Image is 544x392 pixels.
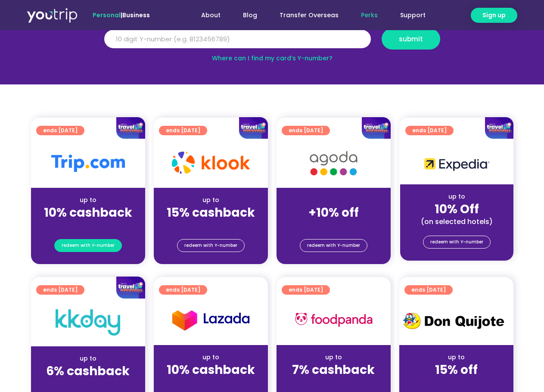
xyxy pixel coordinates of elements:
a: Where can I find my card’s Y-number? [212,54,333,62]
strong: 6% cashback [46,363,130,380]
div: up to [161,196,261,205]
a: Transfer Overseas [268,7,350,23]
div: up to [406,353,507,362]
span: | [93,11,150,19]
strong: 10% Off [435,201,479,218]
div: (on selected hotels) [407,217,507,226]
strong: 10% cashback [44,204,132,221]
nav: Menu [173,7,437,23]
a: ends [DATE] [282,285,330,295]
button: submit [382,28,440,50]
span: Sign up [482,11,506,20]
span: redeem with Y-number [430,236,483,248]
a: Blog [232,7,268,23]
a: redeem with Y-number [54,239,122,252]
span: submit [399,36,423,42]
strong: 10% cashback [167,361,255,378]
strong: 7% cashback [292,361,375,378]
span: redeem with Y-number [307,240,360,252]
a: Business [122,11,150,19]
div: (for stays only) [161,378,261,387]
form: Y Number [104,28,440,56]
a: ends [DATE] [404,285,453,295]
input: 10 digit Y-number (e.g. 8123456789) [104,30,371,49]
div: up to [38,196,138,205]
span: ends [DATE] [289,285,323,295]
a: Perks [350,7,389,23]
a: Support [389,7,437,23]
strong: 15% off [435,361,478,378]
a: Sign up [471,8,517,23]
div: (for stays only) [406,378,507,387]
div: (for stays only) [161,221,261,230]
div: up to [283,353,384,362]
span: Personal [93,11,121,19]
div: (for stays only) [38,379,138,388]
strong: 15% cashback [167,204,255,221]
div: up to [407,192,507,201]
span: ends [DATE] [166,285,200,295]
a: About [190,7,232,23]
div: up to [161,353,261,362]
a: redeem with Y-number [177,239,245,252]
div: up to [38,354,138,363]
span: ends [DATE] [411,285,446,295]
span: up to [326,196,342,204]
a: ends [DATE] [159,285,207,295]
div: (for stays only) [283,378,384,387]
a: redeem with Y-number [423,236,491,249]
strong: +10% off [308,204,359,221]
span: redeem with Y-number [184,240,237,252]
div: (for stays only) [38,221,138,230]
span: redeem with Y-number [62,240,115,252]
a: redeem with Y-number [300,239,367,252]
div: (for stays only) [283,221,384,230]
